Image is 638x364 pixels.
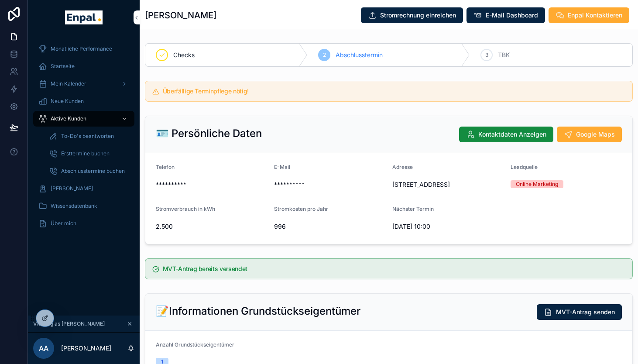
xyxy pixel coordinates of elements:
[61,344,111,353] p: [PERSON_NAME]
[478,130,546,139] span: Kontaktdaten Anzeigen
[33,181,134,196] a: [PERSON_NAME]
[51,63,75,70] span: Startseite
[61,150,110,157] span: Ersttermine buchen
[33,41,134,57] a: Monatliche Performance
[156,206,215,212] span: Stromverbrauch in kWh
[33,58,134,74] a: Startseite
[274,222,385,231] span: 996
[486,11,538,20] span: E-Mail Dashboard
[145,9,216,21] h1: [PERSON_NAME]
[28,35,140,243] div: scrollable content
[537,304,622,320] button: MVT-Antrag senden
[33,93,134,109] a: Neue Kunden
[274,206,328,212] span: Stromkosten pro Jahr
[556,308,615,316] span: MVT-Antrag senden
[156,304,360,318] h2: 📝Informationen Grundstückseigentümer
[51,185,93,192] span: [PERSON_NAME]
[51,45,112,52] span: Monatliche Performance
[459,127,553,142] button: Kontaktdaten Anzeigen
[61,168,125,175] span: Abschlusstermine buchen
[33,76,134,92] a: Mein Kalender
[392,206,434,212] span: Nächster Termin
[392,180,504,189] span: [STREET_ADDRESS]
[361,7,463,23] button: Stromrechnung einreichen
[65,10,102,24] img: App logo
[163,266,625,272] h5: MVT-Antrag bereits versendet
[173,51,195,59] span: Checks
[156,222,267,231] span: 2.500
[163,88,625,94] h5: Überfällige Terminpflege nötig!
[485,52,488,58] span: 3
[156,127,262,141] h2: 🪪 Persönliche Daten
[44,163,134,179] a: Abschlusstermine buchen
[33,320,105,327] span: Viewing as [PERSON_NAME]
[51,203,97,209] span: Wissensdatenbank
[549,7,629,23] button: Enpal Kontaktieren
[274,164,290,170] span: E-Mail
[323,52,326,58] span: 2
[33,216,134,231] a: Über mich
[51,98,84,105] span: Neue Kunden
[44,146,134,161] a: Ersttermine buchen
[568,11,622,20] span: Enpal Kontaktieren
[51,80,86,87] span: Mein Kalender
[557,127,622,142] button: Google Maps
[51,115,86,122] span: Aktive Kunden
[51,220,76,227] span: Über mich
[156,164,175,170] span: Telefon
[392,222,504,231] span: [DATE] 10:00
[336,51,383,59] span: Abschlusstermin
[511,164,538,170] span: Leadquelle
[498,51,510,59] span: TBK
[380,11,456,20] span: Stromrechnung einreichen
[516,180,558,188] div: Online Marketing
[466,7,545,23] button: E-Mail Dashboard
[44,128,134,144] a: To-Do's beantworten
[392,164,413,170] span: Adresse
[576,130,615,139] span: Google Maps
[33,198,134,214] a: Wissensdatenbank
[156,341,234,348] span: Anzahl Grundstückseigentümer
[61,133,114,140] span: To-Do's beantworten
[33,111,134,127] a: Aktive Kunden
[39,343,48,354] span: AA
